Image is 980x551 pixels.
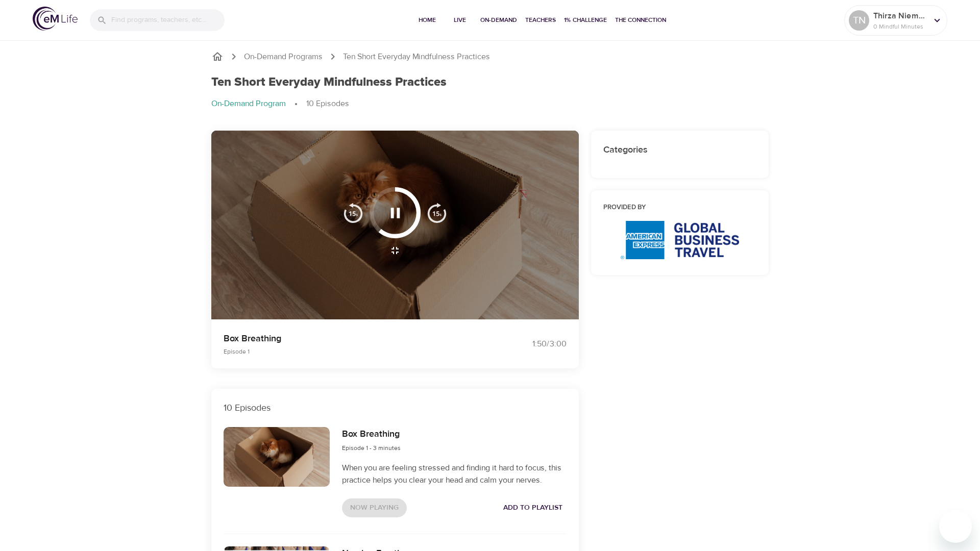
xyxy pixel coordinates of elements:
img: logo [33,7,78,31]
input: Find programs, teachers, etc... [111,9,225,31]
img: 15s_prev.svg [343,203,363,223]
span: On-Demand [480,15,517,26]
span: Live [448,15,472,26]
h6: Categories [603,143,756,158]
p: On-Demand Program [211,98,286,110]
p: Box Breathing [224,332,478,345]
nav: breadcrumb [211,98,769,110]
p: 10 Episodes [306,98,349,110]
img: AmEx%20GBT%20logo.png [621,221,739,259]
div: 1:50 / 3:00 [490,338,567,350]
nav: breadcrumb [211,51,769,63]
span: The Connection [615,15,666,26]
h6: Provided by [603,203,756,213]
p: Episode 1 [224,347,478,356]
h1: Ten Short Everyday Mindfulness Practices [211,75,447,90]
h6: Box Breathing [342,427,401,442]
span: Add to Playlist [503,502,562,514]
div: TN [849,10,869,31]
p: 10 Episodes [224,401,567,415]
iframe: Button to launch messaging window [939,510,972,543]
p: 0 Mindful Minutes [873,22,927,31]
img: 15s_next.svg [427,203,447,223]
span: 1% Challenge [564,15,607,26]
p: When you are feeling stressed and finding it hard to focus, this practice helps you clear your he... [342,462,567,486]
p: Thirza Niemantsverdriet-de Kok [873,10,927,22]
span: Home [415,15,439,26]
a: On-Demand Programs [244,51,323,63]
button: Add to Playlist [499,498,567,517]
p: Ten Short Everyday Mindfulness Practices [343,51,490,63]
span: Episode 1 - 3 minutes [342,444,401,452]
span: Teachers [525,15,556,26]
